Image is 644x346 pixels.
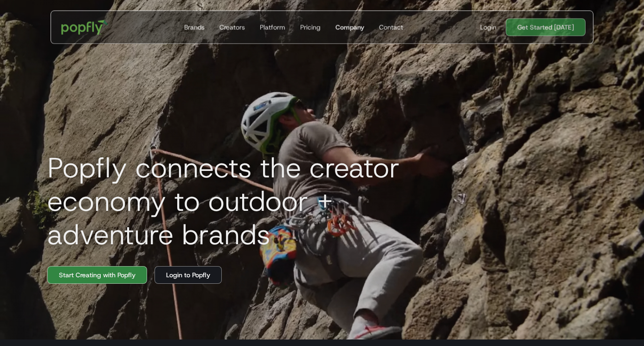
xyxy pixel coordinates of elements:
div: Creators [219,23,245,32]
a: Login to Popfly [155,266,222,284]
a: Creators [216,11,249,44]
a: Brands [180,11,208,44]
a: Contact [375,11,407,44]
a: Platform [256,11,289,44]
a: Get Started [DATE] [506,19,586,36]
a: Pricing [296,11,324,44]
a: home [55,13,115,41]
div: Contact [379,23,403,32]
a: Start Creating with Popfly [47,266,147,284]
h1: Popfly connects the creator economy to outdoor + adventure brands [40,151,457,251]
div: Company [335,23,364,32]
div: Pricing [300,23,321,32]
div: Platform [260,23,285,32]
a: Company [332,11,368,44]
div: Brands [184,23,205,32]
div: Login [480,23,496,32]
a: Login [477,23,500,32]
